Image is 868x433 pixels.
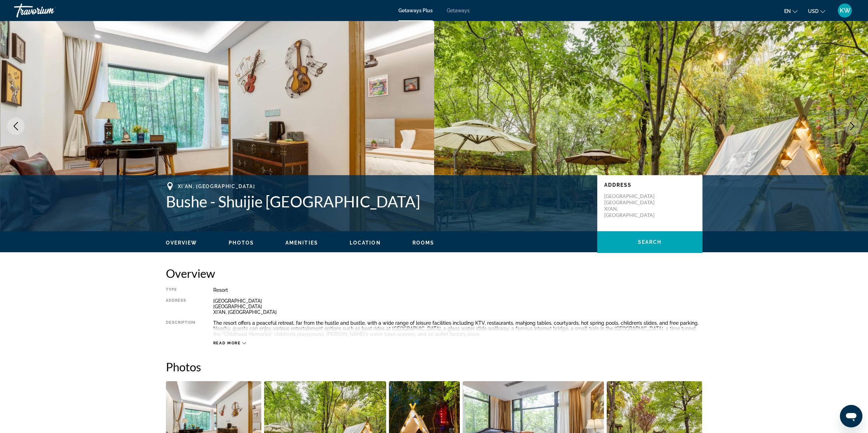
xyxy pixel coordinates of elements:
button: Photos [229,240,254,246]
button: User Menu [836,3,854,18]
p: Address [604,182,695,188]
span: Search [638,239,662,245]
span: Location [350,240,381,246]
button: Previous image [7,117,25,135]
div: Resort [213,287,702,293]
button: Next image [843,117,861,135]
div: Address [166,298,196,315]
button: Overview [166,240,197,246]
a: Getaways [447,8,470,13]
button: Search [597,231,702,253]
button: Location [350,240,381,246]
a: Travorium [14,1,84,20]
iframe: Button to launch messaging window [840,405,862,427]
span: Overview [166,240,197,246]
button: Read more [213,341,247,346]
span: Amenities [285,240,318,246]
h1: Bushe - Shuijie [GEOGRAPHIC_DATA] [166,192,590,211]
span: Read more [213,341,241,345]
span: USD [808,8,819,14]
div: [GEOGRAPHIC_DATA] [GEOGRAPHIC_DATA] XI'AN, [GEOGRAPHIC_DATA] [213,298,702,315]
span: en [784,8,791,14]
button: Rooms [412,240,435,246]
button: Amenities [285,240,318,246]
div: Description [166,320,196,337]
span: Rooms [412,240,435,246]
div: Type [166,287,196,293]
span: KW [840,7,850,14]
div: The resort offers a peaceful retreat, far from the hustle and bustle, with a wide range of leisur... [213,320,702,337]
h2: Photos [166,360,702,374]
button: Change currency [808,6,825,16]
p: [GEOGRAPHIC_DATA] [GEOGRAPHIC_DATA] XI'AN, [GEOGRAPHIC_DATA] [604,193,660,218]
span: XI'AN, [GEOGRAPHIC_DATA] [178,184,255,189]
h2: Overview [166,266,702,280]
span: Photos [229,240,254,246]
a: Getaways Plus [398,8,433,13]
button: Change language [784,6,798,16]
